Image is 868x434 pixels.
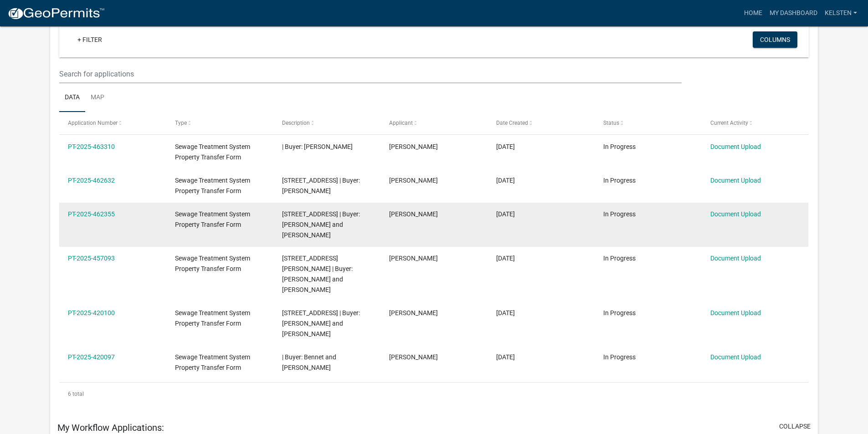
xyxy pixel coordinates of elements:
span: In Progress [603,210,636,218]
span: 08/13/2025 [496,143,515,150]
datatable-header-cell: Type [166,112,273,134]
datatable-header-cell: Application Number [59,112,166,134]
span: | Buyer: Bennet and Trisha Stich [282,353,336,371]
span: Description [282,120,310,126]
div: collapse [50,8,818,414]
span: 1421 IRONWOOD RD | Buyer: Matthew Brekke and Kristin Brekke [282,210,360,239]
span: Sewage Treatment System Property Transfer Form [175,309,250,327]
a: Document Upload [710,255,761,262]
button: collapse [779,422,811,431]
span: In Progress [603,143,636,150]
span: Sewage Treatment System Property Transfer Form [175,177,250,194]
span: Kelsey Stender [389,309,438,317]
a: Document Upload [710,177,761,184]
a: + Filter [70,31,109,48]
h5: My Workflow Applications: [57,422,164,433]
input: Search for applications [59,65,681,83]
span: Status [603,120,619,126]
span: Applicant [389,120,413,126]
datatable-header-cell: Date Created [488,112,595,134]
a: PT-2025-420097 [68,353,115,361]
span: Current Activity [710,120,748,126]
span: Application Number [68,120,118,126]
span: Kelsey Stender [389,177,438,184]
span: 08/11/2025 [496,210,515,218]
a: PT-2025-457093 [68,255,115,262]
span: Kelsey Stender [389,353,438,361]
div: 6 total [59,383,809,405]
a: Document Upload [710,210,761,218]
a: Document Upload [710,143,761,150]
span: Kelsey Stender [389,143,438,150]
span: Date Created [496,120,528,126]
a: PT-2025-462632 [68,177,115,184]
a: PT-2025-420100 [68,309,115,317]
span: Sewage Treatment System Property Transfer Form [175,143,250,161]
datatable-header-cell: Description [273,112,380,134]
a: Map [85,83,110,112]
span: In Progress [603,177,636,184]
span: 906 MARTIN ST | Buyer: Michael Manu and Joyce Asiedu [282,255,353,293]
datatable-header-cell: Status [594,112,701,134]
span: | Buyer: Rachel Kosak [282,143,353,150]
a: Home [740,5,766,22]
span: 08/12/2025 [496,177,515,184]
button: Columns [753,31,797,48]
datatable-header-cell: Current Activity [701,112,808,134]
span: Kelsey Stender [389,255,438,262]
a: PT-2025-463310 [68,143,115,150]
span: In Progress [603,353,636,361]
span: 453 NORTH SHORE DR | Buyer: Anne Beyer [282,177,360,194]
span: Kelsey Stender [389,210,438,218]
datatable-header-cell: Applicant [380,112,488,134]
span: In Progress [603,309,636,317]
span: Sewage Treatment System Property Transfer Form [175,255,250,272]
a: My Dashboard [766,5,821,22]
a: Document Upload [710,309,761,317]
span: 05/13/2025 [496,353,515,361]
span: 07/30/2025 [496,255,515,262]
span: 514 SUMMIT ST E | Buyer: Adria Budesca and Amy Herbranson [282,309,360,337]
span: In Progress [603,255,636,262]
a: Document Upload [710,353,761,361]
a: Data [59,83,85,112]
span: 05/13/2025 [496,309,515,317]
a: PT-2025-462355 [68,210,115,218]
span: Sewage Treatment System Property Transfer Form [175,210,250,228]
span: Sewage Treatment System Property Transfer Form [175,353,250,371]
a: Kelsten [821,5,861,22]
span: Type [175,120,187,126]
